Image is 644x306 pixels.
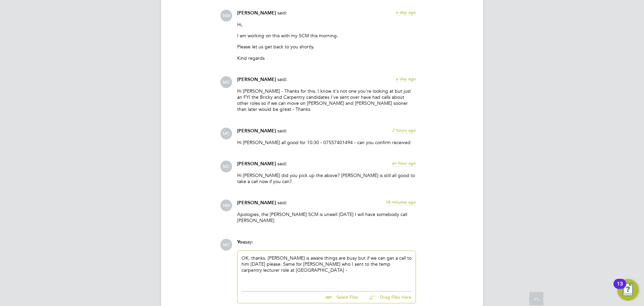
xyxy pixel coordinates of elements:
div: 13 [617,284,623,293]
p: Hi [PERSON_NAME] - Thanks for this. I know it's not one you're looking at but just an FYI the Bri... [237,88,416,113]
span: You [237,239,245,245]
span: said: [277,128,287,134]
span: 2 hours ago [392,127,416,133]
span: said: [277,10,287,16]
span: NM [220,200,232,211]
p: Hi [PERSON_NAME] all good for 10:30 - 07557401494 - can you confirm received [237,139,416,145]
span: a day ago [396,76,416,82]
p: Hi, [237,21,416,28]
p: Hi [PERSON_NAME] did you pick up the above? [PERSON_NAME] is still all good to take a call now if... [237,172,416,184]
span: MC [220,76,232,88]
span: a day ago [396,9,416,15]
span: [PERSON_NAME] [237,161,276,167]
span: MC [220,239,232,251]
span: [PERSON_NAME] [237,10,276,16]
span: MC [220,128,232,139]
p: Apologies, the [PERSON_NAME] SCM is unwell [DATE] I will have somebody call [PERSON_NAME] [237,211,416,223]
span: said: [277,76,287,82]
span: said: [277,161,287,167]
p: I am working on this with my SCM this morning. [237,33,416,39]
div: say: [237,239,416,251]
span: said: [277,200,287,206]
span: 18 minutes ago [385,199,416,205]
span: an hour ago [392,160,416,166]
p: Kind regards [237,55,416,61]
button: Drag Files Here [364,291,412,305]
span: [PERSON_NAME] [237,200,276,206]
p: Please let us get back to you shortly. [237,44,416,50]
span: [PERSON_NAME] [237,77,276,82]
span: [PERSON_NAME] [237,128,276,134]
button: Open Resource Center, 13 new notifications [617,279,639,301]
span: MC [220,161,232,172]
div: OK, thanks. [PERSON_NAME] is aware things are busy but if we can get a call to him [DATE] please.... [241,255,412,284]
span: NM [220,10,232,21]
